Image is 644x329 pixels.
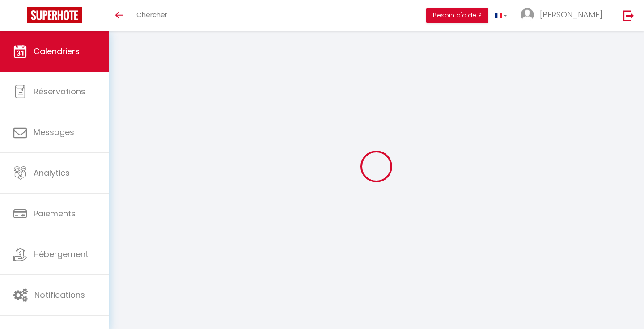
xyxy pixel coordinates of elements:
button: Besoin d'aide ? [426,8,488,23]
span: Chercher [136,10,167,19]
span: Analytics [34,167,70,178]
span: Messages [34,127,74,138]
span: Paiements [34,208,76,219]
img: ... [521,8,534,21]
span: Hébergement [34,249,89,260]
span: Notifications [34,289,85,300]
span: [PERSON_NAME] [540,9,602,20]
span: Calendriers [34,46,80,57]
img: Super Booking [27,7,82,23]
img: logout [623,10,634,21]
span: Réservations [34,86,85,97]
